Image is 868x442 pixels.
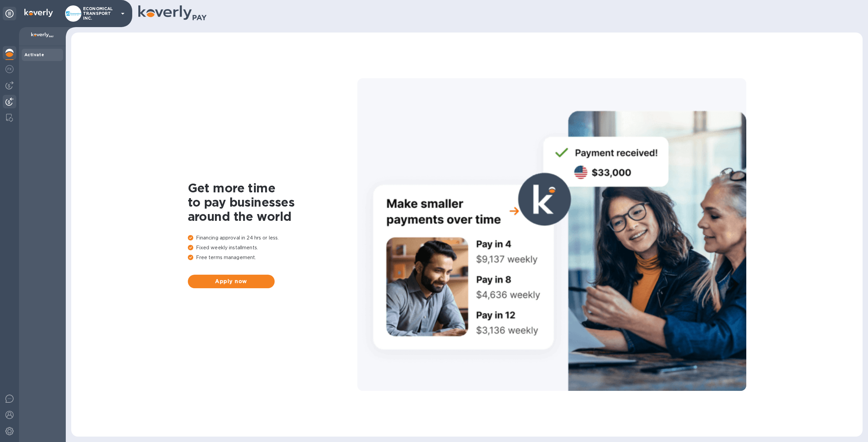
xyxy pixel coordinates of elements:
[24,52,44,57] b: Activate
[193,277,269,286] span: Apply now
[24,9,53,17] img: Logo
[188,275,275,288] button: Apply now
[188,181,357,224] h1: Get more time to pay businesses around the world
[188,254,357,261] p: Free terms management.
[188,234,357,241] p: Financing approval in 24 hrs or less.
[83,6,117,21] p: ECONOMICAL TRANSPORT INC.
[3,7,16,20] div: Unpin categories
[5,65,14,73] img: Foreign exchange
[188,244,357,251] p: Fixed weekly installments.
